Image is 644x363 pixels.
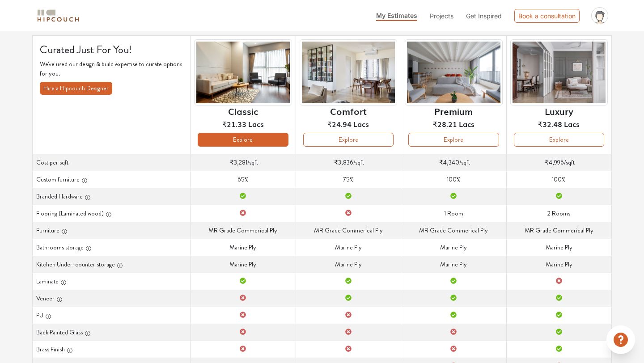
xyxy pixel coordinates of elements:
[33,205,191,222] th: Flooring (Laminated wood)
[439,158,459,167] span: ₹4,340
[191,154,296,171] td: /sqft
[401,154,506,171] td: /sqft
[191,171,296,188] td: 65%
[353,118,369,129] span: Lacs
[514,133,604,147] button: Explore
[510,39,608,106] img: header-preview
[33,171,191,188] th: Custom furniture
[506,222,611,239] td: MR Grade Commerical Ply
[198,133,288,147] button: Explore
[506,239,611,256] td: Marine Ply
[296,222,401,239] td: MR Grade Commerical Ply
[33,341,191,358] th: Brass Finish
[430,12,453,20] span: Projects
[401,205,506,222] td: 1 Room
[230,158,247,167] span: ₹3,281
[248,118,264,129] span: Lacs
[228,106,258,116] h6: Classic
[433,118,457,129] span: ₹28.21
[506,171,611,188] td: 100%
[33,222,191,239] th: Furniture
[33,256,191,273] th: Kitchen Under-counter storage
[434,106,473,116] h6: Premium
[33,154,191,171] th: Cost per sqft
[33,239,191,256] th: Bathrooms storage
[303,133,394,147] button: Explore
[36,6,80,26] span: logo-horizontal.svg
[334,158,353,167] span: ₹3,836
[506,256,611,273] td: Marine Ply
[538,118,562,129] span: ₹32.48
[376,12,417,19] span: My Estimates
[33,324,191,341] th: Back Painted Glass
[191,222,296,239] td: MR Grade Commerical Ply
[401,222,506,239] td: MR Grade Commerical Ply
[222,118,246,129] span: ₹21.33
[40,82,112,95] button: Hire a Hipcouch Designer
[300,39,397,106] img: header-preview
[296,154,401,171] td: /sqft
[506,205,611,222] td: 2 Rooms
[33,188,191,205] th: Branded Hardware
[36,8,80,24] img: logo-horizontal.svg
[33,273,191,290] th: Laminate
[506,154,611,171] td: /sqft
[296,171,401,188] td: 75%
[401,239,506,256] td: Marine Ply
[545,106,573,116] h6: Luxury
[466,12,502,20] span: Get Inspired
[401,256,506,273] td: Marine Ply
[514,9,580,23] div: Book a consultation
[191,256,296,273] td: Marine Ply
[191,239,296,256] td: Marine Ply
[330,106,367,116] h6: Comfort
[401,171,506,188] td: 100%
[405,39,502,106] img: header-preview
[40,43,183,56] h4: Curated Just For You!
[40,59,183,78] p: We've used our design & build expertise to curate options for you.
[459,118,475,129] span: Lacs
[33,307,191,324] th: PU
[408,133,499,147] button: Explore
[327,118,352,129] span: ₹24.94
[194,39,292,106] img: header-preview
[296,256,401,273] td: Marine Ply
[545,158,564,167] span: ₹4,996
[33,290,191,307] th: Veneer
[296,239,401,256] td: Marine Ply
[564,118,580,129] span: Lacs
